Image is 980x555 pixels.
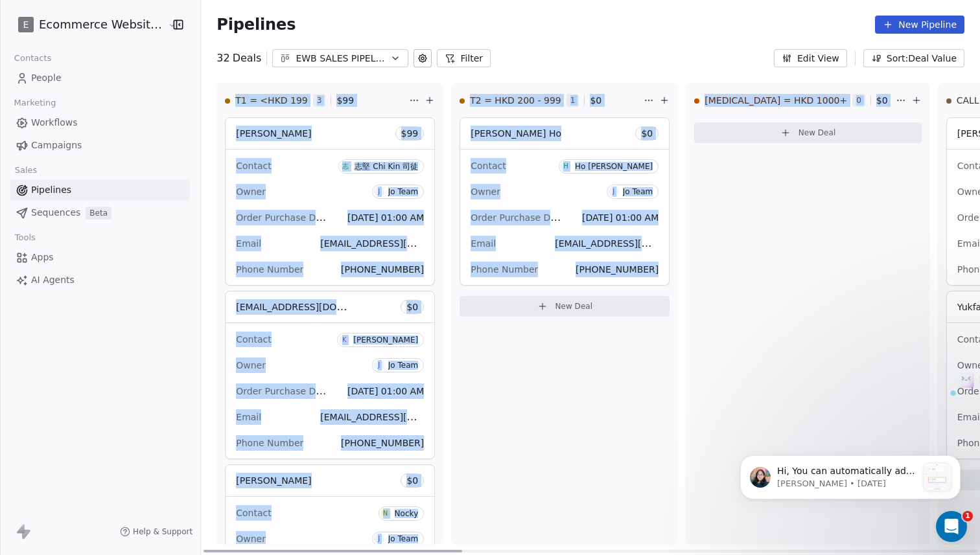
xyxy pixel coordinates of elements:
span: [EMAIL_ADDRESS][DOMAIN_NAME] [320,237,479,249]
span: [DATE] 01:00 AM [582,212,659,223]
div: T2 = HKD 200 - 9991$0 [460,84,641,117]
div: J [378,534,380,544]
a: SequencesBeta [10,202,190,223]
span: [PHONE_NUMBER] [341,438,424,448]
span: Marketing [8,93,62,113]
span: Owner [236,187,266,197]
div: [PERSON_NAME]$99Contact志志堅 Chi Kin 司徒OwnerJJo TeamOrder Purchase Date[DATE] 01:00 AMEmail[EMAIL_A... [225,117,435,286]
span: Phone Number [236,264,303,275]
span: Workflows [31,116,78,130]
button: New Pipeline [875,16,964,34]
span: $ 0 [876,94,888,107]
iframe: Intercom notifications message [721,429,980,520]
span: $ 0 [641,127,653,140]
span: $ 0 [590,94,601,107]
div: T1 = <HKD 1993$99 [225,84,406,117]
div: Jo Team [388,187,419,196]
span: Tools [9,228,41,247]
span: Beta [86,207,111,220]
div: 32 [216,51,261,66]
span: Deals [233,51,262,66]
span: Email [471,238,496,249]
div: J [612,187,614,197]
span: AI Agents [31,273,75,287]
span: Email [236,238,261,249]
div: H [563,161,568,172]
span: 1 [566,94,579,107]
span: $ 0 [406,300,418,313]
span: [EMAIL_ADDRESS][DOMAIN_NAME] [555,237,714,249]
span: [PHONE_NUMBER] [341,264,424,275]
a: Campaigns [10,135,190,156]
span: Owner [236,360,266,370]
button: New Deal [694,122,921,143]
span: Phone Number [471,264,538,275]
div: Nocky [395,509,419,518]
span: Contact [236,161,271,171]
span: Contact [236,334,271,345]
div: [PERSON_NAME] [353,335,418,345]
span: 1 [962,511,973,521]
iframe: Intercom live chat [936,511,967,542]
span: [EMAIL_ADDRESS][DOMAIN_NAME] [236,300,395,313]
span: Pipelines [31,183,71,197]
span: $ 99 [401,127,419,140]
div: [MEDICAL_DATA] = HKD 1000+0$0 [694,84,892,117]
div: K [342,335,347,345]
span: 3 [313,94,326,107]
span: People [31,71,62,85]
div: 志堅 Chi Kin 司徒 [355,162,418,171]
button: Sort: Deal Value [863,49,964,67]
span: $ 99 [336,94,354,107]
span: Sales [9,161,43,180]
span: T2 = HKD 200 - 999 [470,94,561,107]
span: Email [236,412,261,422]
span: Campaigns [31,139,82,152]
span: Phone Number [236,438,303,448]
span: [EMAIL_ADDRESS][DOMAIN_NAME] [320,411,479,423]
span: [PERSON_NAME] Ho [471,128,561,139]
span: New Deal [799,128,836,138]
span: [MEDICAL_DATA] = HKD 1000+ [705,94,847,107]
span: Ecommerce Website Builder [39,16,165,33]
span: [PERSON_NAME] [236,128,311,139]
a: Help & Support [120,527,192,537]
span: 0 [852,94,865,107]
span: [DATE] 01:00 AM [347,386,424,396]
a: AI Agents [10,269,190,291]
span: [DATE] 01:00 AM [347,212,424,223]
span: Help & Support [133,527,192,537]
a: Pipelines [10,179,190,201]
div: Ho [PERSON_NAME] [575,162,653,171]
span: Contacts [8,49,57,68]
div: J [378,360,380,370]
span: Pipelines [216,16,296,34]
button: Filter [437,49,491,67]
div: Jo Team [388,534,419,543]
button: New Deal [460,296,670,317]
span: [PHONE_NUMBER] [576,264,659,275]
div: 志 [342,161,349,172]
span: Order Purchase Date [471,211,565,223]
a: People [10,67,190,89]
div: Jo Team [623,187,653,196]
a: Apps [10,247,190,268]
div: Jo Team [388,361,419,370]
div: EWB SALES PIPELINE_ [DATE]-[DATE] [296,52,385,65]
button: Edit View [774,49,847,67]
span: Contact [236,508,271,518]
span: Apps [31,251,54,264]
span: E [23,18,29,31]
button: EEcommerce Website Builder [16,14,159,36]
span: Owner [471,187,500,197]
span: Order Purchase Date [236,385,331,397]
span: [PERSON_NAME] [236,475,311,486]
div: N [383,508,388,519]
span: Contact [471,161,506,171]
span: Order Purchase Date [236,211,331,223]
span: Owner [236,534,266,544]
div: J [378,187,380,197]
